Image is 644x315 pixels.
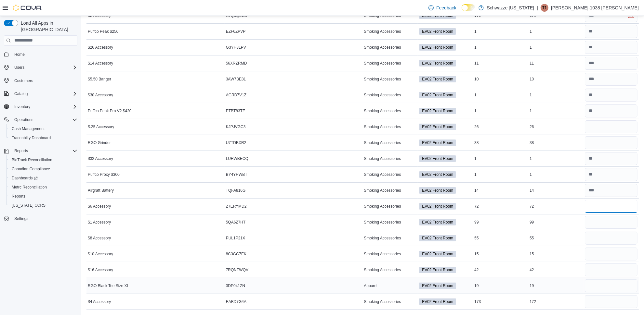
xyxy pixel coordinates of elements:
[528,91,584,99] div: 1
[473,266,528,274] div: 42
[88,236,111,241] span: $8 Accessory
[473,59,528,67] div: 11
[9,134,77,142] span: Traceabilty Dashboard
[473,202,528,210] div: 72
[541,4,548,12] div: Thomas-1038 Aragon
[88,140,111,145] span: RGO Grinder
[7,174,80,183] a: Dashboards
[422,29,453,34] span: EV02 Front Room
[422,108,453,114] span: EV02 Front Room
[419,171,456,178] span: EV02 Front Room
[473,28,528,35] div: 1
[528,139,584,147] div: 38
[88,29,119,34] span: Puffco Peak $250
[528,155,584,163] div: 1
[226,251,246,257] span: 8C3GG7EK
[9,201,48,209] a: [US_STATE] CCRS
[422,219,453,225] span: EV02 Front Room
[364,124,401,129] span: Smoking Accessories
[473,298,528,306] div: 173
[364,172,401,177] span: Smoking Accessories
[14,104,30,109] span: Inventory
[14,216,28,221] span: Settings
[14,148,28,153] span: Reports
[528,187,584,194] div: 14
[419,235,456,241] span: EV02 Front Room
[12,147,31,155] button: Reports
[226,267,248,273] span: 7RQNTWQV
[473,234,528,242] div: 55
[88,220,111,225] span: $1 Accessory
[528,28,584,35] div: 1
[422,299,453,305] span: EV02 Front Room
[9,192,77,200] span: Reports
[528,75,584,83] div: 10
[473,155,528,163] div: 1
[419,219,456,225] span: EV02 Front Room
[226,140,246,145] span: U7TDBXR2
[13,5,42,11] img: Cova
[419,76,456,82] span: EV02 Front Room
[7,192,80,201] button: Reports
[528,171,584,178] div: 1
[7,155,80,164] button: BioTrack Reconciliation
[364,77,401,82] span: Smoking Accessories
[364,267,401,273] span: Smoking Accessories
[88,156,113,161] span: $32 Accessory
[14,117,33,122] span: Operations
[419,203,456,210] span: EV02 Front Room
[12,51,27,58] a: Home
[422,92,453,98] span: EV02 Front Room
[364,140,401,145] span: Smoking Accessories
[551,4,639,12] p: [PERSON_NAME]-1038 [PERSON_NAME]
[1,76,80,85] button: Customers
[226,77,246,82] span: 3AW7BE81
[9,165,53,173] a: Canadian Compliance
[473,91,528,99] div: 1
[422,203,453,209] span: EV02 Front Room
[364,156,401,161] span: Smoking Accessories
[528,123,584,131] div: 26
[422,235,453,241] span: EV02 Front Room
[12,135,51,140] span: Traceabilty Dashboard
[226,220,246,225] span: 5QA6Z7HT
[88,172,120,177] span: Puffco Proxy $300
[88,283,129,288] span: RGO Black Tee Size XL
[422,156,453,162] span: EV02 Front Room
[14,78,33,83] span: Customers
[419,155,456,162] span: EV02 Front Room
[364,61,401,66] span: Smoking Accessories
[12,203,46,208] span: [US_STATE] CCRS
[9,174,77,182] span: Dashboards
[226,45,246,50] span: G3YH8LPV
[12,185,47,190] span: Metrc Reconciliation
[226,29,246,34] span: EZF6ZPVP
[226,92,246,98] span: AGRD7V1Z
[12,126,45,131] span: Cash Management
[9,183,77,191] span: Metrc Reconciliation
[528,202,584,210] div: 72
[528,43,584,51] div: 1
[422,140,453,146] span: EV02 Front Room
[528,218,584,226] div: 99
[9,125,77,133] span: Cash Management
[364,92,401,98] span: Smoking Accessories
[9,201,77,209] span: Washington CCRS
[88,61,113,66] span: $14 Accessory
[422,44,453,50] span: EV02 Front Room
[88,188,114,193] span: Airgraft Battery
[422,60,453,66] span: EV02 Front Room
[226,283,245,288] span: 3DP041ZN
[7,133,80,142] button: Traceabilty Dashboard
[419,283,456,289] span: EV02 Front Room
[473,282,528,290] div: 19
[1,50,80,59] button: Home
[364,29,401,34] span: Smoking Accessories
[422,283,453,289] span: EV02 Front Room
[462,4,475,11] input: Dark Mode
[12,103,33,111] button: Inventory
[473,123,528,131] div: 26
[419,44,456,51] span: EV02 Front Room
[1,214,80,223] button: Settings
